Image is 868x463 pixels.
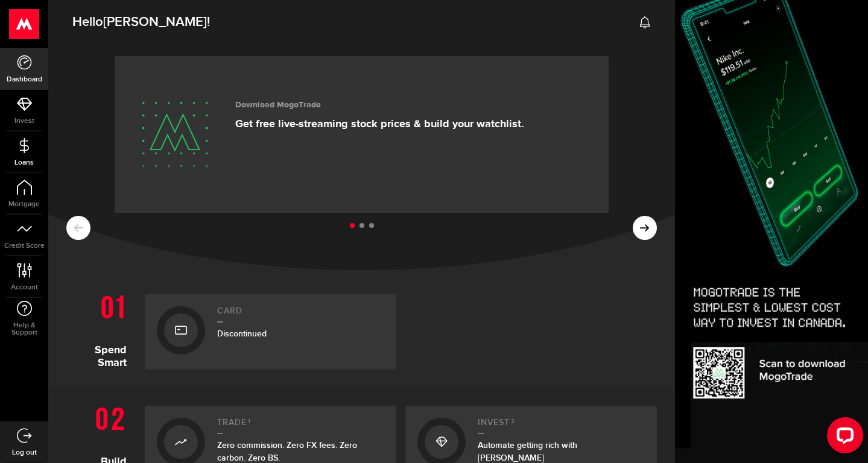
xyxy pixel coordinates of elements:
[217,418,384,434] h2: Trade
[478,440,577,463] span: Automate getting rich with [PERSON_NAME]
[72,10,210,35] span: Hello !
[235,118,524,131] p: Get free live-streaming stock prices & build your watchlist.
[511,418,515,425] sup: 2
[217,306,384,323] h2: Card
[115,56,609,213] a: Download MogoTrade Get free live-streaming stock prices & build your watchlist.
[235,100,524,110] h3: Download MogoTrade
[478,418,645,434] h2: Invest
[145,294,396,370] a: CardDiscontinued
[217,440,357,463] span: Zero commission. Zero FX fees. Zero carbon. Zero BS.
[817,412,868,463] iframe: LiveChat chat widget
[103,14,207,30] span: [PERSON_NAME]
[217,329,267,339] span: Discontinued
[66,288,136,370] h1: Spend Smart
[248,418,251,425] sup: 1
